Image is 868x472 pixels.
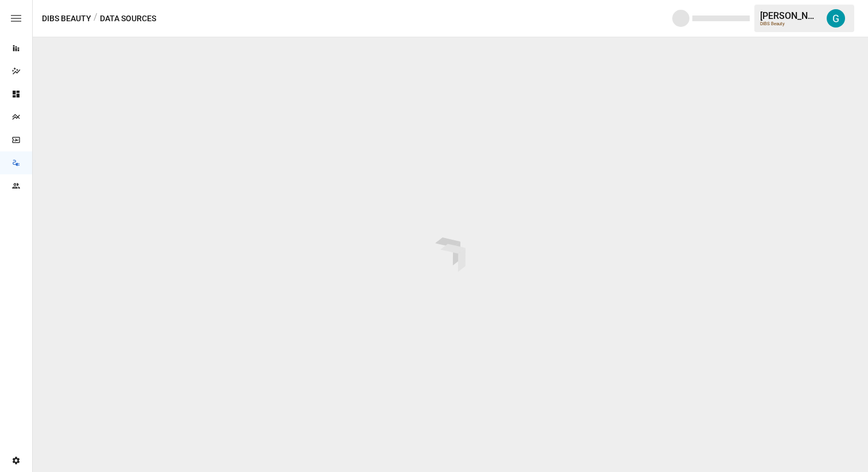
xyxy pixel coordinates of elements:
img: drivepoint-animation.ef608ccb.svg [435,237,465,272]
button: DIBS Beauty [42,11,91,26]
button: Gavin Acres [820,2,852,34]
img: Gavin Acres [827,9,845,28]
div: / [94,11,98,26]
div: [PERSON_NAME] [760,10,820,21]
div: DIBS Beauty [760,21,820,26]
